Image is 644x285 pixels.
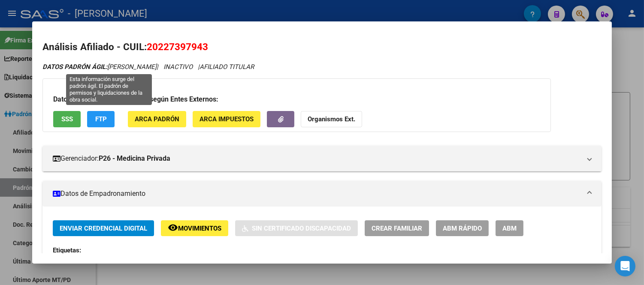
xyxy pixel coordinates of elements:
[365,220,429,236] button: Crear Familiar
[301,111,362,127] button: Organismos Ext.
[147,41,208,52] span: 20227397943
[372,225,422,232] span: Crear Familiar
[42,63,157,71] span: [PERSON_NAME]
[87,111,115,127] button: FTP
[42,181,602,207] mat-expansion-panel-header: Datos de Empadronamiento
[53,153,581,164] mat-panel-title: Gerenciador:
[42,146,602,171] mat-expansion-panel-header: Gerenciador:P26 - Medicina Privada
[200,116,254,123] span: ARCA Impuestos
[61,116,73,123] span: SSS
[436,220,489,236] button: ABM Rápido
[168,222,178,233] mat-icon: remove_red_eye
[496,220,523,236] button: ABM
[178,225,221,232] span: Movimientos
[99,153,170,164] strong: P26 - Medicina Privada
[53,111,81,127] button: SSS
[308,116,355,123] strong: Organismos Ext.
[53,246,81,254] strong: Etiquetas:
[615,256,635,276] div: Open Intercom Messenger
[42,63,107,71] strong: DATOS PADRÓN ÁGIL:
[60,225,147,232] span: Enviar Credencial Digital
[193,111,260,127] button: ARCA Impuestos
[128,111,186,127] button: ARCA Padrón
[443,225,482,232] span: ABM Rápido
[53,189,581,199] mat-panel-title: Datos de Empadronamiento
[502,225,517,232] span: ABM
[53,94,540,105] h3: Datos Personales y Afiliatorios según Entes Externos:
[42,63,254,71] i: | INACTIVO |
[95,116,107,123] span: FTP
[53,220,154,236] button: Enviar Credencial Digital
[135,116,179,123] span: ARCA Padrón
[42,40,602,54] h2: Análisis Afiliado - CUIL:
[252,225,351,232] span: Sin Certificado Discapacidad
[200,63,254,71] span: AFILIADO TITULAR
[161,220,228,236] button: Movimientos
[235,220,358,236] button: Sin Certificado Discapacidad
